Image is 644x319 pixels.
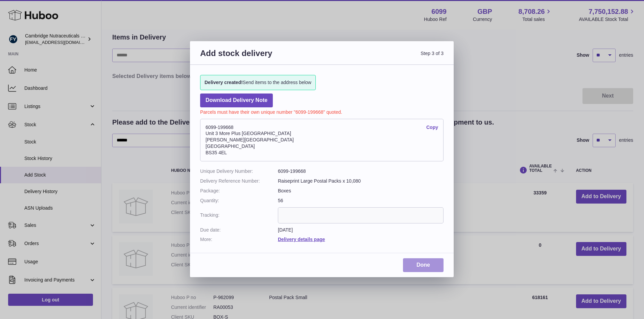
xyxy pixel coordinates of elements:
[403,258,444,272] a: Done
[200,107,444,115] p: Parcels must have their own unique number "6099-199668" quoted.
[200,94,273,107] a: Download Delivery Note
[200,178,278,184] dt: Delivery Reference Number:
[200,236,278,243] dt: More:
[278,178,444,184] dd: Raiseprint Large Postal Packs x 10,080
[322,48,444,67] span: Step 3 of 3
[278,188,444,194] dd: Boxes
[278,168,444,175] dd: 6099-199668
[200,168,278,175] dt: Unique Delivery Number:
[205,79,311,86] span: Send items to the address below
[426,124,438,131] a: Copy
[200,207,278,223] dt: Tracking:
[200,227,278,233] dt: Due date:
[278,197,444,204] dd: 56
[200,188,278,194] dt: Package:
[200,48,322,67] h3: Add stock delivery
[200,197,278,204] dt: Quantity:
[278,227,444,233] dd: [DATE]
[278,237,325,242] a: Delivery details page
[205,80,243,85] strong: Delivery created!
[200,119,444,161] address: 6099-199668 Unit 3 More Plus [GEOGRAPHIC_DATA] [PERSON_NAME][GEOGRAPHIC_DATA] [GEOGRAPHIC_DATA] B...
